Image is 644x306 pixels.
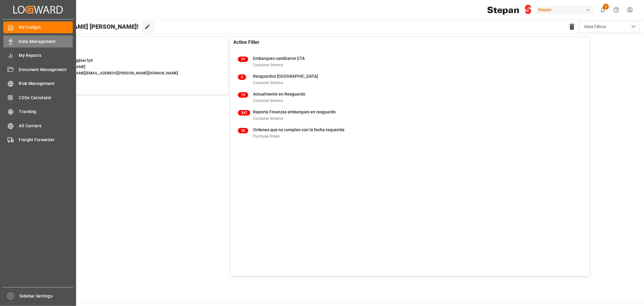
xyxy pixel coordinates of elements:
a: Data Management [3,35,73,47]
span: Sidebar Settings [20,293,74,299]
span: Embarques cambiaron ETA [253,56,305,61]
span: Purchase Orders [253,134,280,138]
a: 19Actualmente en ResguardoContainer Schema [238,91,582,104]
span: Reporte Finanzas embarques en resguardo [253,109,336,114]
span: 19 [238,92,248,98]
img: Stepan_Company_logo.svg.png_1713531530.png [487,5,531,15]
span: All Carriers [19,123,73,129]
a: Document Management [3,63,73,75]
span: 0 [238,74,246,80]
button: Help Center [610,3,623,17]
span: Risk Management [19,80,73,87]
span: 347 [238,110,250,116]
button: show 2 new notifications [596,3,610,17]
button: Stepan [536,4,596,15]
a: Tracking [3,106,73,118]
a: 0Resguardos [GEOGRAPHIC_DATA]Container Schema [238,73,582,86]
span: 2 [603,4,609,10]
div: Stepan [536,5,594,14]
a: 347Reporte Finanzas embarques en resguardoContainer Schema [238,109,582,122]
span: Tracking [19,109,73,115]
a: CO2e Calculator [3,92,73,103]
span: Freight Forwarder [19,137,73,143]
a: 30Ordenes que no cumplen con la fecha requeridaPurchase Orders [238,127,582,139]
span: Vista Filtros [584,24,606,30]
a: 31Embarques cambiaron ETAContainer Schema [238,55,582,68]
span: Container Schema [253,81,283,85]
span: Resguardos [GEOGRAPHIC_DATA] [253,74,318,79]
span: Container Schema [253,116,283,121]
span: My Cockpit [19,24,73,31]
button: open menu [579,21,639,32]
span: Ordenes que no cumplen con la fecha requerida [253,127,344,132]
span: Document Management [19,67,73,73]
span: Active Filter [233,39,259,46]
span: Actualmente en Resguardo [253,92,305,96]
span: CO2e Calculator [19,95,73,101]
span: My Reports [19,52,73,59]
span: Container Schema [253,99,283,103]
span: Data Management [19,38,73,45]
a: My Reports [3,50,73,61]
a: All Carriers [3,120,73,132]
a: Freight Forwarder [3,134,73,146]
a: My Cockpit [3,21,73,33]
span: 30 [238,128,248,133]
span: : [PERSON_NAME][EMAIL_ADDRESS][PERSON_NAME][DOMAIN_NAME] [54,71,178,75]
span: Hello [PERSON_NAME] [PERSON_NAME]! [25,21,139,32]
span: 31 [238,57,248,62]
span: Container Schema [253,63,283,67]
a: Risk Management [3,78,73,90]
